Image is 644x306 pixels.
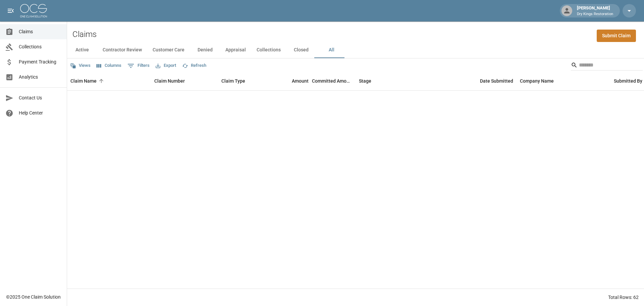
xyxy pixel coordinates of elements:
[68,60,92,71] button: Views
[359,72,371,90] div: Stage
[180,60,208,71] button: Refresh
[70,72,97,90] div: Claim Name
[19,58,61,65] span: Payment Tracking
[597,30,636,42] a: Submit Claim
[67,42,644,58] div: dynamic tabs
[95,60,123,71] button: Select columns
[190,42,220,58] button: Denied
[577,11,613,17] p: Dry Kings Restoration
[614,72,642,90] div: Submitted By
[19,74,61,81] span: Analytics
[520,72,554,90] div: Company Name
[154,72,185,90] div: Claim Number
[151,72,218,90] div: Claim Number
[456,72,517,90] div: Date Submitted
[67,42,97,58] button: Active
[97,76,106,86] button: Sort
[316,42,346,58] button: All
[286,42,316,58] button: Closed
[147,42,190,58] button: Customer Care
[154,60,178,71] button: Export
[67,72,151,90] div: Claim Name
[218,72,268,90] div: Claim Type
[356,72,456,90] div: Stage
[571,60,643,72] div: Search
[20,4,47,17] img: ocs-logo-white-transparent.png
[312,72,352,90] div: Committed Amount
[72,30,97,39] h2: Claims
[292,72,309,90] div: Amount
[19,28,61,35] span: Claims
[220,42,251,58] button: Appraisal
[312,72,356,90] div: Committed Amount
[251,42,286,58] button: Collections
[608,294,639,301] div: Total Rows: 62
[268,72,312,90] div: Amount
[6,294,61,300] div: © 2025 One Claim Solution
[221,72,245,90] div: Claim Type
[97,42,147,58] button: Contractor Review
[19,110,61,117] span: Help Center
[19,94,61,101] span: Contact Us
[574,5,616,17] div: [PERSON_NAME]
[19,43,61,50] span: Collections
[4,4,17,17] button: open drawer
[480,72,513,90] div: Date Submitted
[126,60,151,71] button: Show filters
[517,72,610,90] div: Company Name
